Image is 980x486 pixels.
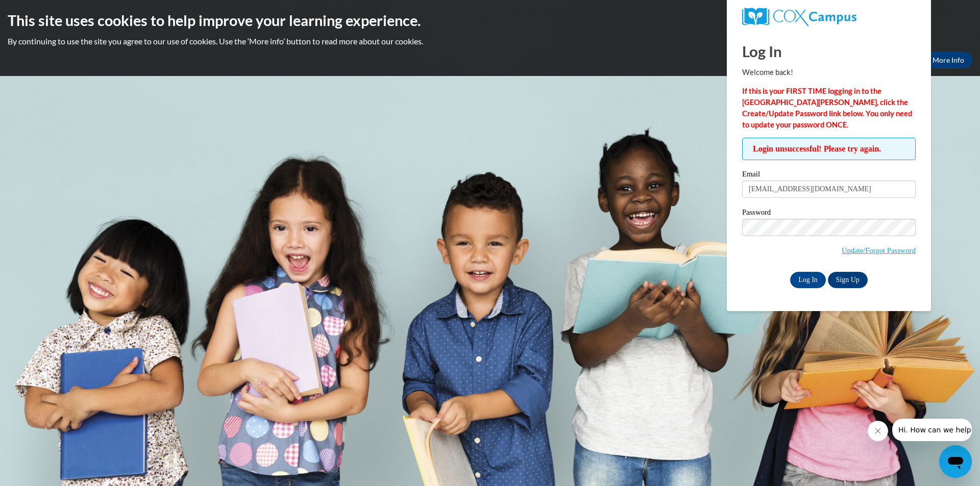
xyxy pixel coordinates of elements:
[742,138,916,160] span: Login unsuccessful! Please try again.
[924,52,972,68] a: More Info
[742,170,916,181] label: Email
[790,272,826,288] input: Log In
[8,10,972,31] h2: This site uses cookies to help improve your learning experience.
[6,7,83,15] span: Hi. How can we help?
[892,419,972,441] iframe: Message from company
[828,272,868,288] a: Sign Up
[868,421,888,441] iframe: Close message
[742,67,916,78] p: Welcome back!
[842,246,916,254] a: Update/Forgot Password
[8,36,972,47] p: By continuing to use the site you agree to our use of cookies. Use the ‘More info’ button to read...
[742,8,856,26] img: COX Campus
[742,87,912,129] strong: If this is your FIRST TIME logging in to the [GEOGRAPHIC_DATA][PERSON_NAME], click the Create/Upd...
[742,209,916,219] label: Password
[742,8,916,26] a: COX Campus
[742,41,916,62] h1: Log In
[939,445,972,478] iframe: Button to launch messaging window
